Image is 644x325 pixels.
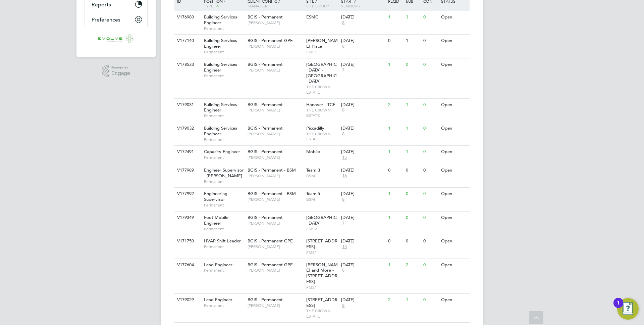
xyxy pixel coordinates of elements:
span: BGIS - Permanent [248,61,283,67]
div: Open [439,99,469,111]
span: Permanent [204,26,244,31]
span: [PERSON_NAME] [248,67,303,73]
div: Open [439,58,469,71]
span: BGIS - Permanent [248,215,283,220]
span: BGIS - Permanent - BSM [248,167,296,173]
div: 2 [404,259,422,271]
span: Powered by [111,65,130,71]
span: 15 [341,155,348,160]
div: V179032 [175,122,199,135]
span: 8 [341,107,345,113]
span: Permanent [204,202,244,208]
img: evolve-talent-logo-retina.png [98,34,135,45]
span: Permanent [204,268,244,273]
div: Open [439,259,469,271]
span: [PERSON_NAME] [248,197,303,202]
span: [PERSON_NAME] and More - [STREET_ADDRESS] [306,262,338,285]
div: 1 [386,212,404,224]
div: 1 [404,99,422,111]
div: [DATE] [341,215,385,221]
span: Hanover - TCE [306,102,335,107]
div: Open [439,164,469,177]
span: FMS1 [306,285,338,290]
span: Mobile [306,149,320,154]
div: V176980 [175,11,199,24]
span: 7 [341,67,345,73]
span: Piccadilly [306,125,324,131]
div: 1 [386,146,404,158]
div: 0 [404,188,422,200]
div: 1 [404,294,422,306]
span: Building Services Engineer [204,125,237,137]
span: Lead Engineer [204,262,232,268]
div: 1 [386,259,404,271]
span: Building Services Engineer [204,38,237,49]
span: Building Services Engineer [204,102,237,113]
div: 0 [422,58,439,71]
span: Engineering Supervisor [204,191,227,202]
span: ESMC [306,14,318,20]
div: 0 [422,146,439,158]
div: 1 [404,35,422,47]
span: BGIS - Permanent GPE [248,262,293,268]
div: V177604 [175,259,199,271]
div: 0 [386,35,404,47]
span: Permanent [204,226,244,232]
span: BSM [306,197,338,202]
span: Building Services Engineer [204,14,237,26]
span: Engineer Supervisor - [PERSON_NAME] [204,167,244,179]
span: [PERSON_NAME] [248,173,303,179]
div: 0 [404,58,422,71]
a: Powered byEngage [102,65,130,78]
div: V171750 [175,235,199,247]
span: Team 5 [306,191,320,196]
div: [DATE] [341,191,385,197]
div: [DATE] [341,297,385,303]
button: Preferences [85,12,147,27]
span: BGIS - Permanent - BSM [248,191,296,196]
div: [DATE] [341,149,385,155]
div: Open [439,146,469,158]
span: FMS1 [306,49,338,55]
span: BGIS - Permanent GPE [248,38,293,43]
span: Permanent [204,303,244,308]
div: Open [439,188,469,200]
div: 2 [386,294,404,306]
div: Open [439,294,469,306]
span: [STREET_ADDRESS] [306,238,337,249]
span: [STREET_ADDRESS] [306,297,337,308]
div: 1 [404,122,422,135]
div: V178533 [175,58,199,71]
span: [PERSON_NAME] Place [306,38,338,49]
span: 15 [341,244,348,250]
div: V172491 [175,146,199,158]
span: [PERSON_NAME] [248,44,303,49]
span: 8 [341,197,345,202]
span: FMS2 [306,226,338,232]
div: [DATE] [341,168,385,173]
div: 0 [422,259,439,271]
span: 7 [341,221,345,226]
div: 1 [386,188,404,200]
div: V177992 [175,188,199,200]
span: Permanent [204,155,244,160]
span: Preferences [92,16,120,23]
span: Team 3 [306,167,320,173]
span: [PERSON_NAME] [248,131,303,137]
span: 8 [341,131,345,137]
span: [GEOGRAPHIC_DATA] [306,215,337,226]
span: THE CROWN ESTATE [306,131,338,142]
span: [PERSON_NAME] [248,268,303,273]
div: 0 [386,164,404,177]
a: Go to home page [85,34,148,45]
span: [PERSON_NAME] [248,155,303,160]
div: Open [439,11,469,24]
div: Open [439,122,469,135]
div: 0 [422,122,439,135]
div: 3 [404,11,422,24]
span: Vendors [341,3,360,8]
div: V177989 [175,164,199,177]
span: Lead Engineer [204,297,232,303]
span: [PERSON_NAME] [248,303,303,308]
span: Permanent [204,73,244,79]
